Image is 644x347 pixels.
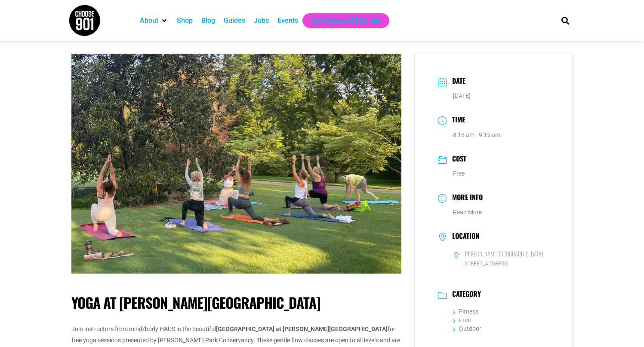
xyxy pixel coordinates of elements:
h3: Category [448,290,481,300]
a: About [140,15,158,26]
dd: Free [438,168,549,179]
a: Guides [224,15,245,26]
h3: More Info [448,192,483,204]
a: Jobs [254,15,269,26]
a: Read More [453,209,482,216]
a: Blog [201,15,215,26]
h3: Time [448,114,465,127]
span: [DATE] [453,92,471,99]
h3: Cost [448,153,466,166]
span: [STREET_ADDRESS] [453,260,549,268]
a: Events [277,15,298,26]
div: About [136,13,173,28]
h6: [PERSON_NAME][GEOGRAPHIC_DATA] [463,250,543,258]
a: Free [453,317,471,323]
a: Get Choose901 Emails [311,15,381,26]
a: Shop [177,15,193,26]
a: Outdoor [453,325,481,332]
nav: Main nav [136,13,547,28]
h3: Date [448,76,465,88]
div: Search [558,13,572,27]
h3: Location [448,232,479,242]
strong: [GEOGRAPHIC_DATA] at [PERSON_NAME][GEOGRAPHIC_DATA] [216,326,388,332]
h1: Yoga at [PERSON_NAME][GEOGRAPHIC_DATA] [71,294,401,311]
abbr: 8:15 am - 9:15 am [453,131,500,138]
a: Fitness [453,308,478,315]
